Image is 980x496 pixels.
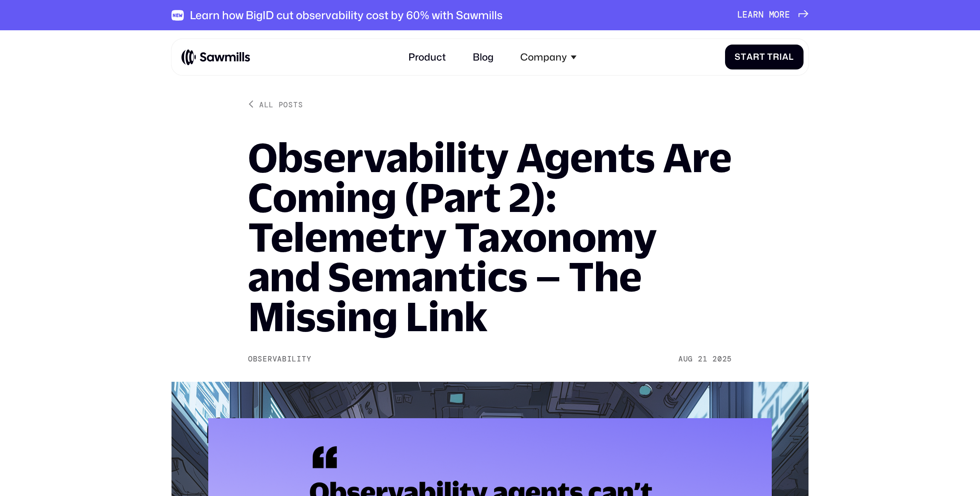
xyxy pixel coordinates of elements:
a: Learnmore [737,10,808,20]
a: StartTrial [725,44,804,69]
span: r [773,52,779,62]
span: a [782,52,789,62]
span: a [746,52,753,62]
span: e [785,10,790,20]
span: r [753,10,758,20]
div: Aug [678,355,693,363]
div: 2025 [712,355,732,363]
span: r [753,52,759,62]
div: Observability [248,355,311,363]
span: T [767,52,773,62]
span: i [779,52,782,62]
span: o [774,10,779,20]
span: t [759,52,765,62]
h1: Observability Agents Are Coming (Part 2): Telemetry Taxonomy and Semantics – The Missing Link [248,137,732,336]
span: a [748,10,753,20]
a: Blog [465,44,501,71]
div: All posts [259,99,303,109]
span: t [741,52,746,62]
span: r [779,10,785,20]
div: 21 [698,355,707,363]
span: l [789,52,794,62]
span: m [769,10,774,20]
span: e [742,10,748,20]
a: All posts [248,99,303,109]
a: Product [401,44,453,71]
div: Company [513,44,584,71]
span: n [758,10,764,20]
div: Learn how BigID cut observability cost by 60% with Sawmills [190,8,503,22]
span: S [735,52,741,62]
span: L [737,10,743,20]
div: Company [520,51,567,63]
